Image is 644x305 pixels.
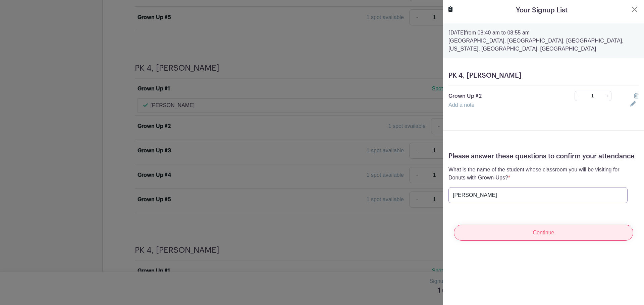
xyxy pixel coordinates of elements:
h5: Please answer these questions to confirm your attendance [448,152,639,160]
a: - [575,91,582,101]
input: Continue [454,225,633,241]
h5: Your Signup List [516,5,568,15]
p: What is the name of the student whose classroom you will be visiting for Donuts with Grown-Ups? [448,166,628,182]
p: [GEOGRAPHIC_DATA], [GEOGRAPHIC_DATA], [GEOGRAPHIC_DATA], [US_STATE], [GEOGRAPHIC_DATA], [GEOGRAPH... [448,37,639,53]
a: Add a note [448,102,474,108]
p: from 08:40 am to 08:55 am [448,29,639,37]
strong: [DATE] [448,30,465,35]
p: Grown Up #2 [448,92,556,100]
button: Close [631,5,639,13]
h5: PK 4, [PERSON_NAME] [448,72,639,80]
a: + [603,91,611,101]
input: Type your answer [448,187,628,203]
